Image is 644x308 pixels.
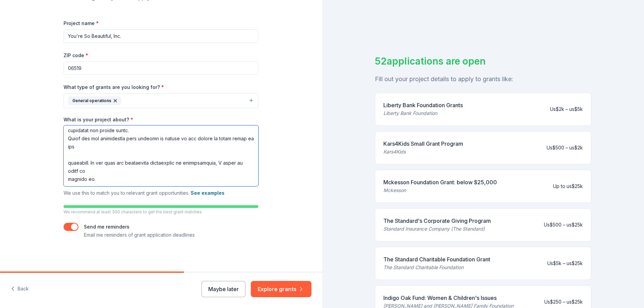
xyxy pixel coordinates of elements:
[191,189,224,197] button: See examples
[383,178,497,186] div: Mckesson Foundation Grant: below $25,000
[375,74,591,85] div: Fill out your project details to apply to grants like:
[383,255,490,263] div: The Standard Charitable Foundation Grant
[550,105,583,113] div: Us$2k – us$5k
[553,182,583,190] div: Up to us$25k
[383,148,463,156] div: Kars4Kids
[544,221,583,229] div: Us$500 – us$25k
[64,190,224,196] span: We use this to match you to relevant grant opportunities.
[544,298,583,306] div: Us$250 – us$25k
[383,225,491,233] div: Standard Insurance Company (The Standard)
[84,224,129,230] label: Send me reminders
[383,263,490,271] div: The Standard Charitable Foundation
[84,231,195,239] p: Email me reminders of grant application deadlines
[68,96,121,105] div: General operations
[383,186,497,194] div: Mckesson
[383,101,463,109] div: Liberty Bank Foundation Grants
[64,61,258,75] input: 12345 (U.S. only)
[64,52,88,59] label: ZIP code
[64,84,164,91] label: What type of grants are you looking for?
[251,281,311,297] button: Explore grants
[383,140,463,148] div: Kars4Kids Small Grant Program
[547,144,583,152] div: Us$500 – us$2k
[64,93,258,108] button: General operations
[383,294,514,302] div: Indigo Oak Fund: Women & Children's Issues
[547,259,583,267] div: Us$5k – us$25k
[64,29,258,43] input: After school program
[64,209,258,215] p: We recommend at least 300 characters to get the best grant matches.
[64,20,99,27] label: Project name
[375,54,591,68] div: 52 applications are open
[64,125,258,186] textarea: Lo ipsu do Sitametc Adipisc, eli S do eiu Tempori utl ETD ma Ali’en Ad Minimveni, Qui., n exercit...
[11,282,29,296] button: Back
[383,217,491,225] div: The Standard's Corporate Giving Program
[383,109,463,117] div: Liberty Bank Foundation
[64,116,133,123] label: What is your project about?
[201,281,245,297] button: Maybe later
